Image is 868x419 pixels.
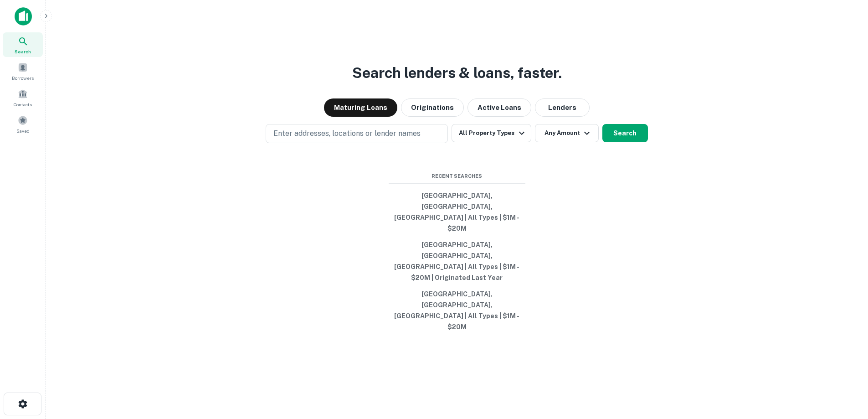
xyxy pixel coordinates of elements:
button: Enter addresses, locations or lender names [266,124,448,143]
a: Search [3,32,43,57]
p: Enter addresses, locations or lender names [273,128,421,139]
button: Active Loans [467,98,531,117]
button: [GEOGRAPHIC_DATA], [GEOGRAPHIC_DATA], [GEOGRAPHIC_DATA] | All Types | $1M - $20M | Originated Las... [389,237,525,286]
img: capitalize-icon.png [15,7,32,26]
button: All Property Types [452,124,531,142]
button: [GEOGRAPHIC_DATA], [GEOGRAPHIC_DATA], [GEOGRAPHIC_DATA] | All Types | $1M - $20M [389,286,525,335]
button: Search [602,124,648,142]
span: Recent Searches [389,172,525,180]
button: Any Amount [535,124,599,142]
button: Lenders [535,98,590,117]
span: Saved [16,127,30,134]
button: [GEOGRAPHIC_DATA], [GEOGRAPHIC_DATA], [GEOGRAPHIC_DATA] | All Types | $1M - $20M [389,187,525,237]
a: Borrowers [3,59,43,83]
span: Search [15,48,31,55]
a: Saved [3,112,43,136]
button: Originations [401,98,464,117]
span: Contacts [14,101,32,108]
span: Borrowers [12,74,34,82]
a: Contacts [3,85,43,110]
button: Maturing Loans [324,98,397,117]
h3: Search lenders & loans, faster. [352,62,562,84]
iframe: Chat Widget [822,346,868,390]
